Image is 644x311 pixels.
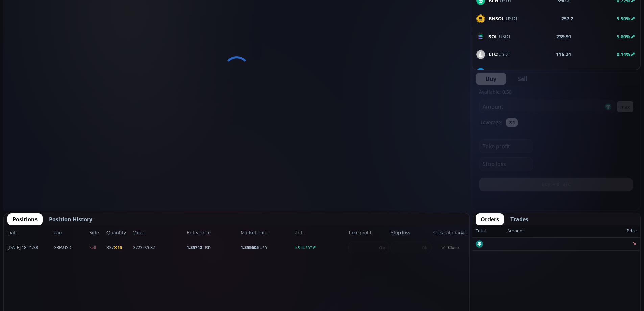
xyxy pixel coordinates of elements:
[617,15,630,22] b: 5.50%
[187,229,238,236] span: Entry price
[476,213,504,225] button: Orders
[560,69,572,76] b: 24.56
[488,33,498,40] b: SOL
[476,227,507,236] div: Total
[49,215,92,223] span: Position History
[488,15,518,22] span: :USDT
[53,244,71,251] span: :USD
[294,229,346,236] span: PnL
[524,227,637,236] div: Price
[187,244,202,250] b: 1.35742
[7,229,51,236] span: Date
[561,15,573,22] b: 257.2
[203,245,211,250] small: USD
[505,213,533,225] button: Trades
[488,15,504,22] b: BNSOL
[89,229,104,236] span: Side
[488,33,511,40] span: :USDT
[488,51,497,58] b: LTC
[488,69,502,75] b: DASH
[510,215,528,223] span: Trades
[260,245,267,250] small: USD
[294,244,346,251] span: 5.92
[481,215,499,223] span: Orders
[348,229,389,236] span: Take profit
[53,244,62,250] b: GBP
[89,244,104,251] span: Sell
[7,213,43,225] button: Positions
[617,33,630,40] b: 5.60%
[391,229,431,236] span: Stop loss
[241,229,292,236] span: Market price
[133,229,185,236] span: Value
[556,51,571,58] b: 116.24
[241,244,259,250] b: 1.355605
[133,244,185,251] span: 3723.97637
[488,51,510,58] span: :USDT
[303,245,312,250] small: USDT
[617,51,630,58] b: 0.14%
[13,215,38,223] span: Positions
[44,213,97,225] button: Position History
[433,229,466,236] span: Close at market
[507,227,524,236] div: Amount
[114,244,122,250] b: ✕15
[556,33,571,40] b: 239.91
[7,244,51,251] span: [DATE] 18:21:38
[106,244,131,251] span: 337
[53,229,87,236] span: Pair
[617,69,630,75] b: 0.41%
[106,229,131,236] span: Quantity
[488,69,515,76] span: :USDT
